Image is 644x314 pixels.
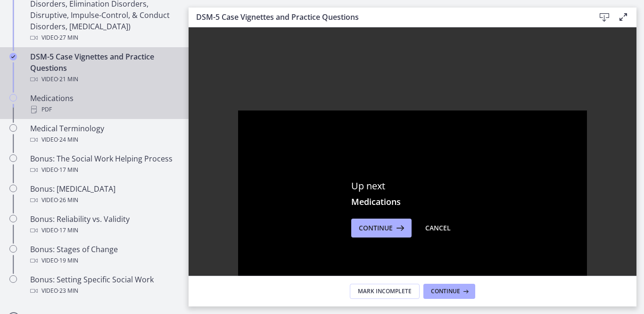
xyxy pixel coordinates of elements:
[358,288,412,295] span: Mark Incomplete
[58,32,78,43] span: · 27 min
[58,225,78,236] span: · 17 min
[351,196,474,207] h3: Medications
[350,284,420,299] button: Mark Incomplete
[58,134,78,145] span: · 24 min
[418,219,458,238] button: Cancel
[351,180,474,192] p: Up next
[30,51,177,85] div: DSM-5 Case Vignettes and Practice Questions
[30,213,177,236] div: Bonus: Reliability vs. Validity
[30,74,177,85] div: Video
[30,153,177,176] div: Bonus: The Social Work Helping Process
[9,53,17,60] i: Completed
[30,134,177,145] div: Video
[58,285,78,297] span: · 23 min
[30,274,177,297] div: Bonus: Setting Specific Social Work
[30,195,177,206] div: Video
[30,93,177,115] div: Medications
[30,255,177,266] div: Video
[30,123,177,145] div: Medical Terminology
[359,222,393,234] span: Continue
[30,225,177,236] div: Video
[30,32,177,43] div: Video
[196,11,580,23] h3: DSM-5 Case Vignettes and Practice Questions
[30,104,177,115] div: PDF
[431,288,460,295] span: Continue
[58,195,78,206] span: · 26 min
[30,285,177,297] div: Video
[30,164,177,176] div: Video
[351,219,412,238] button: Continue
[58,255,78,266] span: · 19 min
[423,284,475,299] button: Continue
[30,183,177,206] div: Bonus: [MEDICAL_DATA]
[58,74,78,85] span: · 21 min
[425,222,451,234] div: Cancel
[58,164,78,176] span: · 17 min
[30,244,177,266] div: Bonus: Stages of Change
